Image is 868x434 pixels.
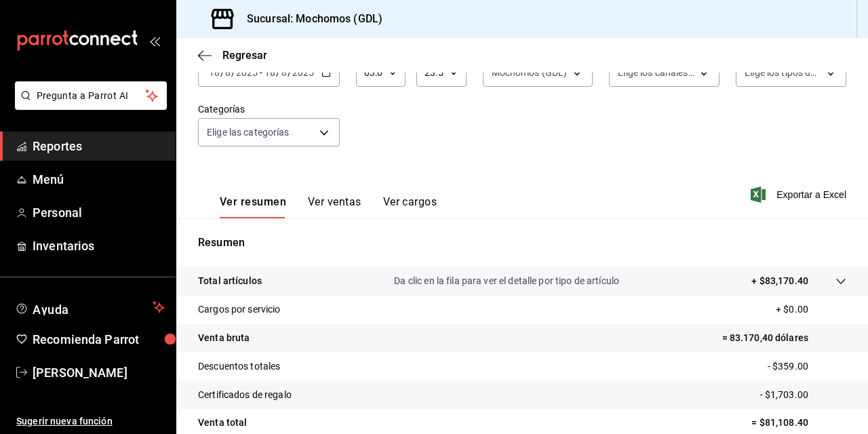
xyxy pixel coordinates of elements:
span: Elige los tipos de orden [745,66,821,79]
span: - [260,67,262,78]
p: = 83.170,40 dólares [722,331,847,345]
p: Descuentos totales [198,359,280,374]
p: Venta total [198,416,247,430]
font: Menú [33,172,64,186]
p: + $83,170.40 [751,274,808,288]
font: Sugerir nueva función [16,416,113,427]
button: open_drawer_menu [149,35,160,46]
span: / [276,67,280,78]
label: Categorías [198,104,340,114]
span: Regresar [222,49,267,62]
p: Resumen [198,235,846,251]
font: Exportar a Excel [776,189,846,200]
div: Pestañas de navegación [220,195,437,218]
input: -- [208,67,220,78]
span: / [288,67,292,78]
p: - $1,703.00 [760,388,846,402]
font: Personal [33,205,82,220]
p: Certificados de regalo [198,388,292,402]
p: - $359.00 [768,359,846,374]
p: Total artículos [198,274,262,288]
button: Exportar a Excel [753,186,846,203]
button: Regresar [198,49,267,62]
p: Cargos por servicio [198,302,281,317]
input: ---- [235,67,258,78]
button: Ver ventas [308,195,361,218]
span: Pregunta a Parrot AI [37,89,146,103]
button: Pregunta a Parrot AI [15,81,167,110]
span: Ayuda [33,299,147,315]
input: ---- [292,67,315,78]
span: Elige las categorías [207,125,290,139]
input: -- [224,67,231,78]
input: -- [281,67,288,78]
p: + $0.00 [776,302,846,317]
p: Venta bruta [198,331,250,345]
p: Da clic en la fila para ver el detalle por tipo de artículo [394,274,619,288]
font: Ver resumen [220,195,286,209]
button: Ver cargos [383,195,437,218]
span: Mochomos (GDL) [492,66,568,79]
a: Pregunta a Parrot AI [9,98,167,113]
span: / [231,67,235,78]
span: Elige los canales de venta [618,66,694,79]
span: / [220,67,224,78]
font: [PERSON_NAME] [33,366,127,380]
input: -- [264,67,276,78]
p: = $81,108.40 [751,416,846,430]
font: Reportes [33,139,82,153]
font: Inventarios [33,239,94,253]
font: Recomienda Parrot [33,332,139,347]
h3: Sucursal: Mochomos (GDL) [236,11,382,27]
